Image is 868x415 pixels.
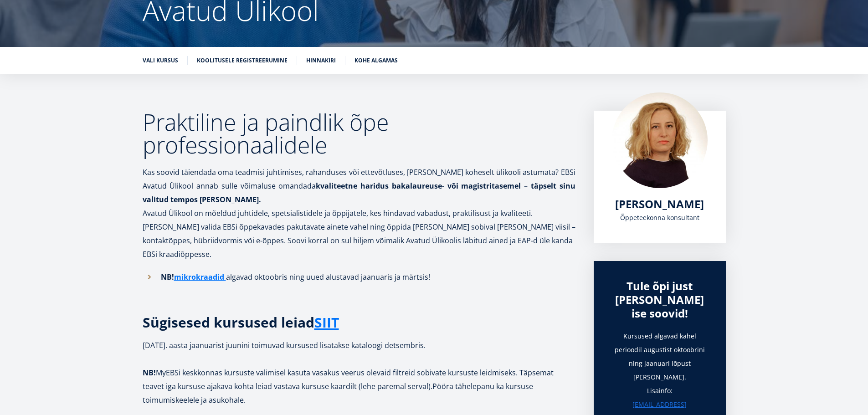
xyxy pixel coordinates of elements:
[143,270,575,284] li: algavad oktoobris ning uued alustavad jaanuaris ja märtsis!
[354,56,398,65] a: Kohe algamas
[612,279,708,320] div: Tule õpi just [PERSON_NAME] ise soovid!
[143,368,156,378] strong: NB!
[216,0,245,9] span: First name
[143,206,575,261] p: Avatud Ülikool on mõeldud juhtidele, spetsialistidele ja õppijatele, kes hindavad vabadust, prakt...
[174,270,181,284] a: m
[143,313,339,332] strong: Sügisesed kursused leiad
[615,196,704,211] span: [PERSON_NAME]
[615,197,704,211] a: [PERSON_NAME]
[612,211,708,225] div: Õppeteekonna konsultant
[161,272,226,282] strong: NB!
[181,270,224,284] a: ikrokraadid
[143,165,575,206] p: Kas soovid täiendada oma teadmisi juhtimises, rahanduses või ettevõtluses, [PERSON_NAME] koheselt...
[143,338,575,407] p: [DATE]. aasta jaanuarist juunini toimuvad kursused lisatakse kataloogi detsembris. MyEBSi keskkon...
[143,56,178,65] a: Vali kursus
[612,92,708,188] img: Kadri Osula Learning Journey Advisor
[143,111,575,156] h2: Praktiline ja paindlik õpe professionaalidele
[306,56,336,65] a: Hinnakiri
[314,316,339,329] a: SIIT
[197,56,288,65] a: Koolitusele registreerumine
[143,181,575,205] strong: kvaliteetne haridus bakalaureuse- või magistritasemel – täpselt sinu valitud tempos [PERSON_NAME].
